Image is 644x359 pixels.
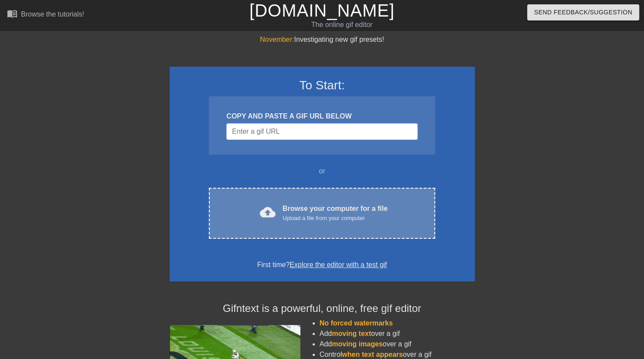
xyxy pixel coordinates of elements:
li: Add over a gif [320,329,475,339]
div: First time? [181,260,463,270]
span: menu_book [7,8,17,19]
div: or [192,166,452,176]
div: Browse the tutorials! [21,10,84,18]
span: cloud_upload [260,204,276,220]
a: Browse the tutorials! [7,8,84,22]
h4: Gifntext is a powerful, online, free gif editor [170,302,475,315]
span: No forced watermarks [320,319,393,327]
li: Add over a gif [320,339,475,349]
span: moving images [332,340,382,348]
div: Investigating new gif presets! [170,34,475,45]
span: moving text [332,330,371,337]
div: The online gif editor [219,20,464,30]
div: Browse your computer for a file [283,203,388,223]
h3: To Start: [181,78,463,93]
input: Username [226,123,417,140]
span: November: [260,36,294,43]
button: Send Feedback/Suggestion [527,4,639,20]
div: COPY AND PASTE A GIF URL BELOW [226,111,417,122]
div: Upload a file from your computer [283,214,388,223]
span: when text appears [342,351,403,358]
a: Explore the editor with a test gif [290,261,387,268]
span: Send Feedback/Suggestion [534,7,632,18]
a: [DOMAIN_NAME] [249,1,395,20]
